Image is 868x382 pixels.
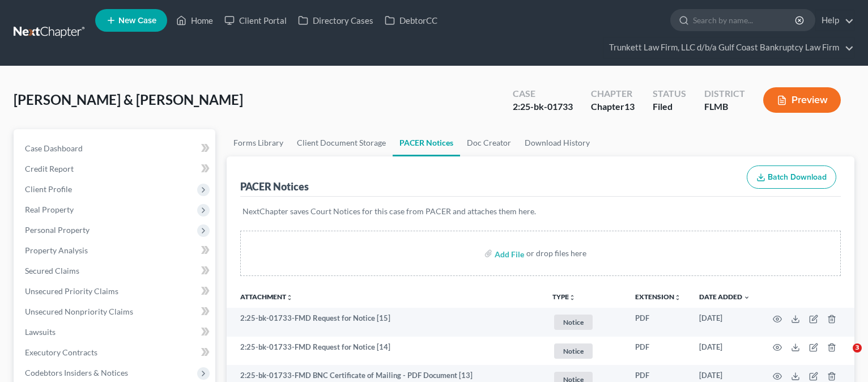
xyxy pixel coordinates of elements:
[518,129,597,156] a: Download History
[16,302,215,322] a: Unsecured Nonpriority Claims
[240,292,293,301] a: Attachmentunfold_more
[763,87,841,113] button: Preview
[227,337,543,366] td: 2:25-bk-01733-FMD Request for Notice [14]
[747,165,836,189] button: Batch Download
[591,87,635,100] div: Chapter
[674,294,681,301] i: unfold_more
[379,10,443,31] a: DebtorCC
[554,343,593,359] span: Notice
[25,143,83,153] span: Case Dashboard
[603,37,854,58] a: Trunkett Law Firm, LLC d/b/a Gulf Coast Bankruptcy Law Firm
[704,87,745,100] div: District
[526,248,586,259] div: or drop files here
[816,10,854,31] a: Help
[513,87,573,100] div: Case
[626,308,690,337] td: PDF
[16,261,215,281] a: Secured Claims
[25,347,97,357] span: Executory Contracts
[569,294,576,301] i: unfold_more
[693,10,797,31] input: Search by name...
[286,294,293,301] i: unfold_more
[591,100,635,113] div: Chapter
[227,129,290,156] a: Forms Library
[25,266,79,275] span: Secured Claims
[552,342,617,360] a: Notice
[219,10,292,31] a: Client Portal
[25,286,118,296] span: Unsecured Priority Claims
[653,87,686,100] div: Status
[460,129,518,156] a: Doc Creator
[227,308,543,337] td: 2:25-bk-01733-FMD Request for Notice [15]
[16,342,215,363] a: Executory Contracts
[242,206,839,217] p: NextChapter saves Court Notices for this case from PACER and attaches them here.
[16,240,215,261] a: Property Analysis
[829,343,857,371] iframe: Intercom live chat
[25,225,90,235] span: Personal Property
[552,294,576,301] button: TYPEunfold_more
[704,100,745,113] div: FLMB
[626,337,690,366] td: PDF
[624,101,635,112] span: 13
[292,10,379,31] a: Directory Cases
[853,343,862,353] span: 3
[554,315,593,330] span: Notice
[16,322,215,342] a: Lawsuits
[25,205,74,214] span: Real Property
[16,138,215,159] a: Case Dashboard
[14,91,243,108] span: [PERSON_NAME] & [PERSON_NAME]
[552,313,617,332] a: Notice
[240,180,309,193] div: PACER Notices
[25,307,133,316] span: Unsecured Nonpriority Claims
[118,16,156,25] span: New Case
[513,100,573,113] div: 2:25-bk-01733
[393,129,460,156] a: PACER Notices
[768,172,827,182] span: Batch Download
[635,292,681,301] a: Extensionunfold_more
[290,129,393,156] a: Client Document Storage
[690,337,759,366] td: [DATE]
[25,327,56,337] span: Lawsuits
[25,164,74,173] span: Credit Report
[25,184,72,194] span: Client Profile
[171,10,219,31] a: Home
[743,294,750,301] i: expand_more
[16,281,215,302] a: Unsecured Priority Claims
[25,368,128,377] span: Codebtors Insiders & Notices
[25,245,88,255] span: Property Analysis
[699,292,750,301] a: Date Added expand_more
[653,100,686,113] div: Filed
[16,159,215,179] a: Credit Report
[690,308,759,337] td: [DATE]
